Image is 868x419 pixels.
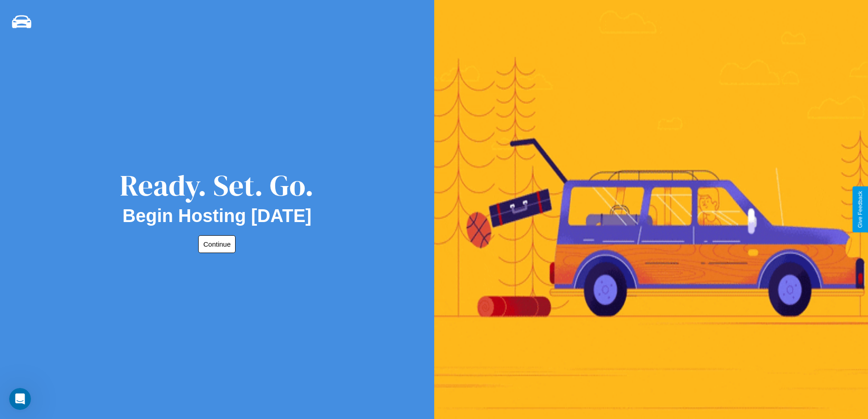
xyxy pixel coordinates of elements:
[9,388,31,410] iframe: Intercom live chat
[857,191,863,228] div: Give Feedback
[120,165,314,206] div: Ready. Set. Go.
[123,206,312,226] h2: Begin Hosting [DATE]
[198,235,236,253] button: Continue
